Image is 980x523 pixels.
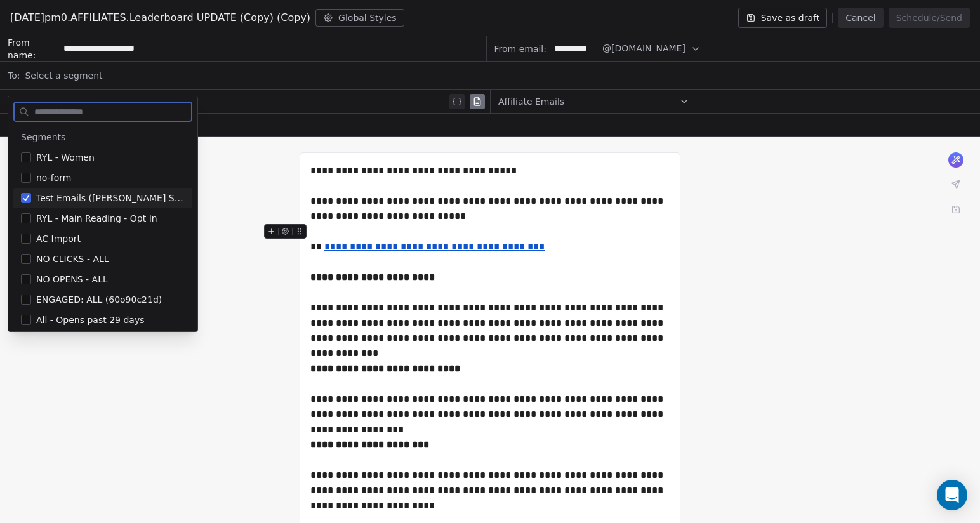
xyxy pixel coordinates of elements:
[36,151,95,164] span: RYL - Women
[36,171,71,184] span: no-form
[36,212,157,225] span: RYL - Main Reading - Opt In
[25,69,102,82] span: Select a segment
[8,36,58,62] span: From name:
[494,43,546,55] span: From email:
[36,293,162,306] span: ENGAGED: ALL (60o90c21d)
[36,192,185,204] span: Test Emails ([PERSON_NAME] SEND)
[10,10,310,25] span: [DATE]pm0.AFFILIATES.Leaderboard UPDATE (Copy) (Copy)
[36,273,108,286] span: NO OPENS - ALL
[838,8,883,28] button: Cancel
[36,253,109,265] span: NO CLICKS - ALL
[8,95,44,112] span: Subject:
[8,69,20,82] span: To:
[315,9,404,27] button: Global Styles
[36,232,81,245] span: AC Import
[21,131,65,143] span: Segments
[602,42,685,55] span: @[DOMAIN_NAME]
[738,8,828,28] button: Save as draft
[498,95,564,108] span: Affiliate Emails
[36,314,144,326] span: All - Opens past 29 days
[889,8,970,28] button: Schedule/Send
